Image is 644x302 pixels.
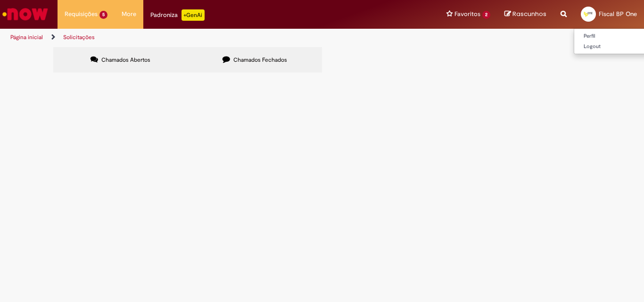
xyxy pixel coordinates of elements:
div: Padroniza [150,9,205,21]
ul: Trilhas de página [7,29,422,46]
span: More [122,9,136,19]
img: ServiceNow [1,5,50,24]
span: Chamados Abertos [101,56,150,64]
span: Chamados Fechados [233,56,287,64]
a: Rascunhos [504,10,546,19]
a: Solicitações [63,33,95,41]
span: 2 [482,11,490,19]
span: 5 [99,11,107,19]
a: Página inicial [10,33,43,41]
p: +GenAi [182,9,205,21]
span: Favoritos [454,9,480,19]
span: Fiscal BP One [599,10,637,18]
span: Rascunhos [512,9,546,18]
span: Requisições [65,9,98,19]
